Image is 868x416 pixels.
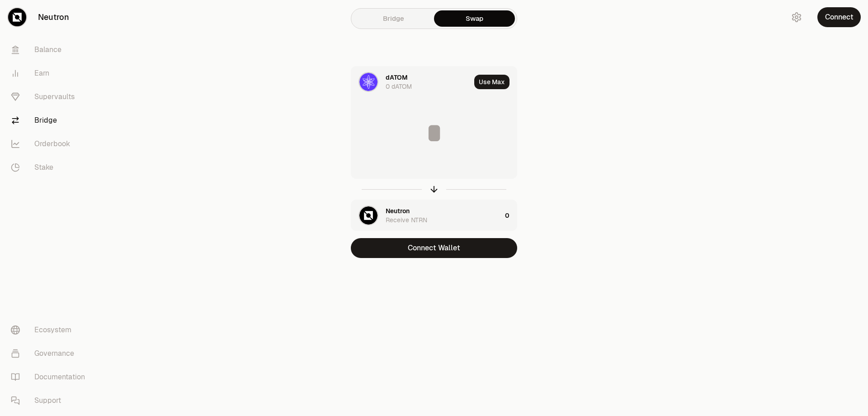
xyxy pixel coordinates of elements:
[4,156,98,179] a: Stake
[4,365,98,389] a: Documentation
[4,389,98,412] a: Support
[4,132,98,156] a: Orderbook
[4,109,98,132] a: Bridge
[386,215,427,225] div: Receive NTRN
[4,38,98,62] a: Balance
[4,85,98,109] a: Supervaults
[434,10,515,27] a: Swap
[351,67,471,97] div: dATOM LogodATOM0 dATOM
[474,75,509,89] button: Use Max
[386,82,412,91] div: 0 dATOM
[351,200,501,231] div: NTRN LogoNeutronReceive NTRN
[817,7,861,27] button: Connect
[359,206,377,225] img: NTRN Logo
[4,62,98,85] a: Earn
[353,10,434,27] a: Bridge
[351,238,517,258] button: Connect Wallet
[351,200,517,231] button: NTRN LogoNeutronReceive NTRN0
[359,73,377,91] img: dATOM Logo
[505,200,517,231] div: 0
[386,73,408,82] div: dATOM
[386,206,410,215] div: Neutron
[4,318,98,342] a: Ecosystem
[4,342,98,365] a: Governance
